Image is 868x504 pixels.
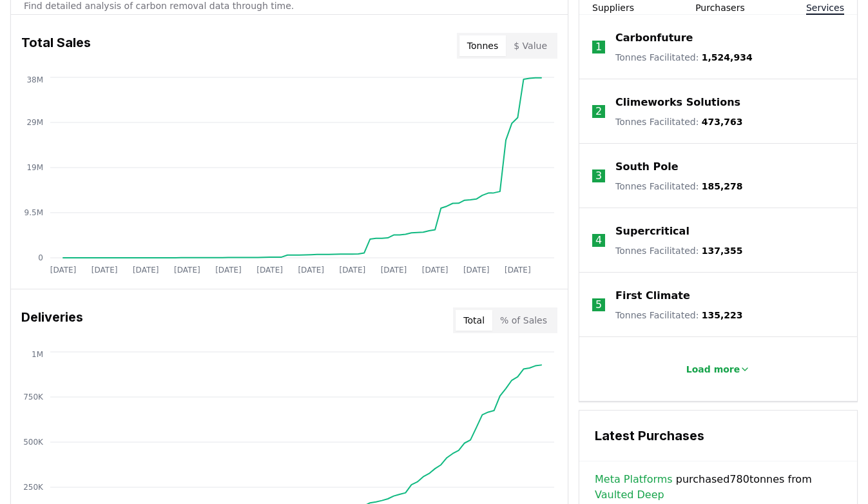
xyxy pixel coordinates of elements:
[595,233,602,248] p: 4
[702,52,753,63] span: 1,524,934
[615,244,743,257] p: Tonnes Facilitated :
[26,75,43,84] tspan: 38M
[592,1,634,14] button: Suppliers
[676,356,761,382] button: Load more
[615,95,740,110] a: Climeworks Solutions
[32,350,43,359] tspan: 1M
[26,163,43,172] tspan: 19M
[702,310,743,320] span: 135,223
[21,307,83,333] h3: Deliveries
[615,309,743,322] p: Tonnes Facilitated :
[615,288,690,304] a: First Climate
[615,224,690,239] a: Supercritical
[463,266,490,275] tspan: [DATE]
[615,51,753,64] p: Tonnes Facilitated :
[456,310,492,331] button: Total
[92,266,118,275] tspan: [DATE]
[50,266,77,275] tspan: [DATE]
[215,266,242,275] tspan: [DATE]
[615,180,743,193] p: Tonnes Facilitated :
[595,426,842,445] h3: Latest Purchases
[595,297,602,313] p: 5
[595,487,664,503] a: Vaulted Deep
[174,266,200,275] tspan: [DATE]
[806,1,844,14] button: Services
[340,266,366,275] tspan: [DATE]
[256,266,283,275] tspan: [DATE]
[492,310,555,331] button: % of Sales
[26,118,43,127] tspan: 29M
[615,115,743,128] p: Tonnes Facilitated :
[381,266,407,275] tspan: [DATE]
[615,159,679,175] a: South Pole
[23,438,44,447] tspan: 500K
[702,246,743,256] span: 137,355
[459,35,506,56] button: Tonnes
[595,39,602,55] p: 1
[422,266,448,275] tspan: [DATE]
[702,117,743,127] span: 473,763
[595,472,673,487] a: Meta Platforms
[24,208,43,217] tspan: 9.5M
[615,30,693,46] a: Carbonfuture
[23,393,44,402] tspan: 750K
[595,104,602,119] p: 2
[506,35,555,56] button: $ Value
[21,33,91,59] h3: Total Sales
[702,181,743,191] span: 185,278
[595,472,842,503] span: purchased 780 tonnes from
[298,266,324,275] tspan: [DATE]
[686,363,740,376] p: Load more
[133,266,159,275] tspan: [DATE]
[23,483,44,492] tspan: 250K
[38,253,43,262] tspan: 0
[695,1,745,14] button: Purchasers
[595,168,602,184] p: 3
[505,266,531,275] tspan: [DATE]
